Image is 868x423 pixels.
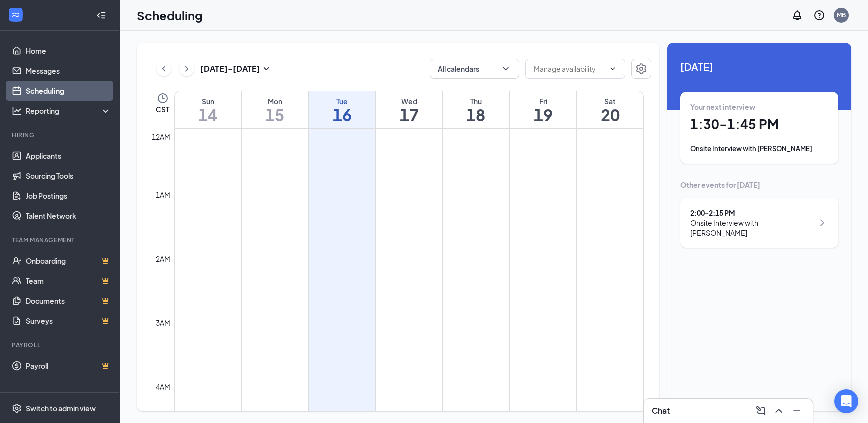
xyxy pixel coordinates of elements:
a: September 16, 2025 [309,91,375,128]
a: OnboardingCrown [26,251,111,271]
div: Fri [510,96,576,106]
h1: 15 [242,106,308,123]
a: September 15, 2025 [242,91,308,128]
a: September 18, 2025 [443,91,509,128]
div: 12am [150,131,172,142]
h3: [DATE] - [DATE] [200,63,260,74]
div: Sun [175,96,241,106]
div: Wed [376,96,442,106]
svg: Clock [157,92,169,104]
svg: ChevronUp [773,405,785,417]
div: Mon [242,96,308,106]
a: SurveysCrown [26,311,111,331]
div: Tue [309,96,375,106]
div: Hiring [12,131,109,139]
h1: 14 [175,106,241,123]
h1: 16 [309,106,375,123]
div: 4am [154,381,172,392]
div: Open Intercom Messenger [834,389,858,413]
svg: ChevronRight [816,217,828,229]
svg: Settings [12,403,22,413]
svg: ComposeMessage [755,405,767,417]
div: 1am [154,189,172,200]
a: TeamCrown [26,271,111,291]
a: Talent Network [26,206,111,226]
div: Payroll [12,341,109,349]
svg: ChevronDown [501,64,511,74]
button: Settings [631,59,651,79]
div: 2:00 - 2:15 PM [690,208,814,218]
span: CST [156,104,169,114]
span: [DATE] [680,59,838,74]
svg: QuestionInfo [813,9,825,21]
a: PayrollCrown [26,356,111,376]
div: Team Management [12,236,109,244]
svg: Notifications [791,9,803,21]
button: ChevronLeft [156,61,171,76]
a: September 19, 2025 [510,91,576,128]
div: 3am [154,317,172,328]
svg: ChevronRight [182,63,192,75]
h3: Chat [652,405,670,416]
div: Onsite Interview with [PERSON_NAME] [690,144,828,154]
h1: 20 [577,106,643,123]
a: Messages [26,61,111,81]
input: Manage availability [534,63,605,74]
div: Reporting [26,106,112,116]
a: Sourcing Tools [26,166,111,186]
div: Sat [577,96,643,106]
div: Other events for [DATE] [680,180,838,190]
div: Onsite Interview with [PERSON_NAME] [690,218,814,238]
a: Job Postings [26,186,111,206]
svg: ChevronLeft [159,63,169,75]
button: ChevronRight [179,61,194,76]
a: Home [26,41,111,61]
svg: SmallChevronDown [260,63,272,75]
a: DocumentsCrown [26,291,111,311]
button: All calendarsChevronDown [430,59,519,79]
h1: 19 [510,106,576,123]
div: 2am [154,253,172,264]
svg: Minimize [791,405,803,417]
a: Scheduling [26,81,111,101]
svg: Settings [635,63,647,75]
div: Thu [443,96,509,106]
button: Minimize [789,403,805,419]
svg: ChevronDown [609,65,617,73]
button: ChevronUp [771,403,787,419]
h1: 18 [443,106,509,123]
svg: WorkstreamLogo [11,10,21,20]
svg: Collapse [96,10,106,20]
a: September 14, 2025 [175,91,241,128]
a: September 17, 2025 [376,91,442,128]
a: Applicants [26,146,111,166]
div: Switch to admin view [26,403,96,413]
a: September 20, 2025 [577,91,643,128]
h1: 1:30 - 1:45 PM [690,116,828,133]
div: Your next interview [690,102,828,112]
div: MB [837,11,846,19]
button: ComposeMessage [753,403,769,419]
svg: Analysis [12,106,22,116]
h1: Scheduling [137,7,203,24]
h1: 17 [376,106,442,123]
